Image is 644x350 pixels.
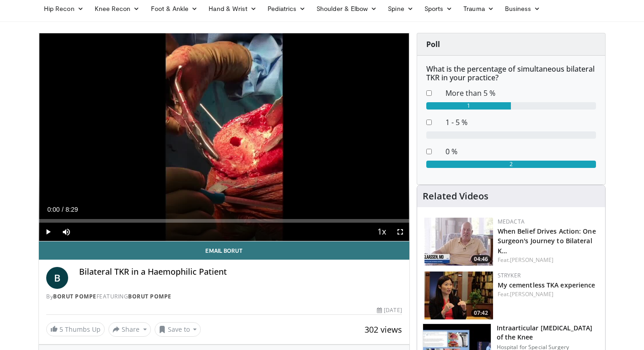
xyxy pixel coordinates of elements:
[391,223,409,241] button: Fullscreen
[424,272,493,319] a: 07:42
[365,324,402,335] span: 302 views
[65,206,78,213] span: 8:29
[39,241,409,260] a: Email Borut
[498,256,598,264] div: Feat.
[498,272,521,279] a: Stryker
[155,322,201,337] button: Save to
[377,306,402,314] div: [DATE]
[128,293,172,300] a: Borut Pompe
[39,219,409,223] div: Progress Bar
[426,39,440,49] strong: Poll
[497,324,600,342] h3: Intraarticular [MEDICAL_DATA] of the Knee
[498,218,525,225] a: Medacta
[108,322,151,337] button: Share
[510,256,553,264] a: [PERSON_NAME]
[471,255,491,263] span: 04:46
[47,206,59,213] span: 0:00
[498,290,598,298] div: Feat.
[46,293,402,301] div: By FEATURING
[426,65,596,82] h6: What is the percentage of simultaneous bilateral TKR in your practice?
[53,293,97,300] a: Borut Pompe
[79,267,402,277] h4: Bilateral TKR in a Haemophilic Patient
[62,206,64,213] span: /
[439,117,603,128] dd: 1 - 5 %
[439,146,603,157] dd: 0 %
[424,218,493,266] a: 04:46
[39,223,57,241] button: Play
[423,191,488,202] h4: Related Videos
[498,227,596,255] a: When Belief Drives Action: One Surgeon's Journey to Bilateral K…
[57,223,75,241] button: Mute
[46,322,105,336] a: 5 Thumbs Up
[373,223,391,241] button: Playback Rate
[59,325,63,334] span: 5
[426,102,511,110] div: 1
[424,218,493,266] img: e7443d18-596a-449b-86f2-a7ae2f76b6bd.150x105_q85_crop-smart_upscale.jpg
[39,33,409,241] video-js: Video Player
[46,267,68,289] a: B
[439,88,603,99] dd: More than 5 %
[426,161,596,168] div: 2
[424,272,493,319] img: 4b492601-1f86-4970-ad60-0382e120d266.150x105_q85_crop-smart_upscale.jpg
[510,290,553,298] a: [PERSON_NAME]
[471,309,491,317] span: 07:42
[498,281,596,289] a: My cementless TKA experience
